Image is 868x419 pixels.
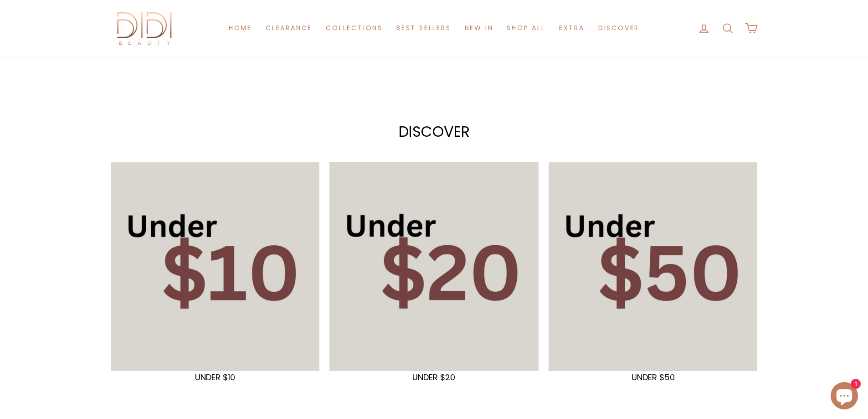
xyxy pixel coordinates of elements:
[111,162,320,382] a: UNDER $10
[458,20,500,36] a: New in
[552,20,591,36] a: Extra
[390,20,458,36] a: Best Sellers
[319,20,390,36] a: Collections
[195,372,235,383] span: UNDER $10
[549,162,758,382] a: UNDER $50
[259,20,319,36] a: Clearance
[111,124,758,139] h2: Discover
[500,20,552,36] a: Shop All
[222,20,646,36] ul: Primary
[329,162,539,382] a: UNDER $20
[222,20,259,36] a: Home
[412,372,455,383] span: UNDER $20
[632,372,675,383] span: UNDER $50
[111,9,179,47] img: Didi Beauty Co.
[591,20,646,36] a: Discover
[828,382,861,412] inbox-online-store-chat: Shopify online store chat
